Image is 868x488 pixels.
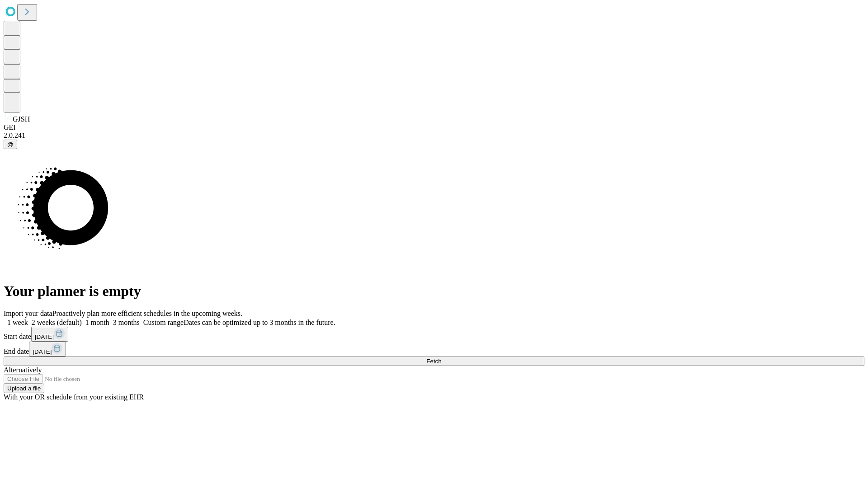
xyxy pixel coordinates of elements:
button: [DATE] [29,342,66,357]
button: @ [4,140,17,149]
span: Alternatively [4,366,42,374]
span: Import your data [4,310,52,317]
span: @ [7,141,14,148]
span: GJSH [13,115,30,123]
span: Proactively plan more efficient schedules in the upcoming weeks. [52,310,242,317]
span: 1 week [7,319,28,326]
button: Fetch [4,357,864,366]
div: 2.0.241 [4,131,864,140]
span: Custom range [143,319,184,326]
button: Upload a file [4,384,44,393]
button: [DATE] [31,327,68,342]
span: Dates can be optimized up to 3 months in the future. [184,319,335,326]
div: Start date [4,327,864,342]
span: 2 weeks (default) [32,319,82,326]
span: Fetch [426,358,441,365]
span: 1 month [85,319,109,326]
div: GEI [4,123,864,131]
span: [DATE] [33,348,52,355]
span: [DATE] [35,333,54,340]
span: With your OR schedule from your existing EHR [4,393,144,401]
div: End date [4,342,864,357]
span: 3 months [113,319,140,326]
h1: Your planner is empty [4,283,864,300]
